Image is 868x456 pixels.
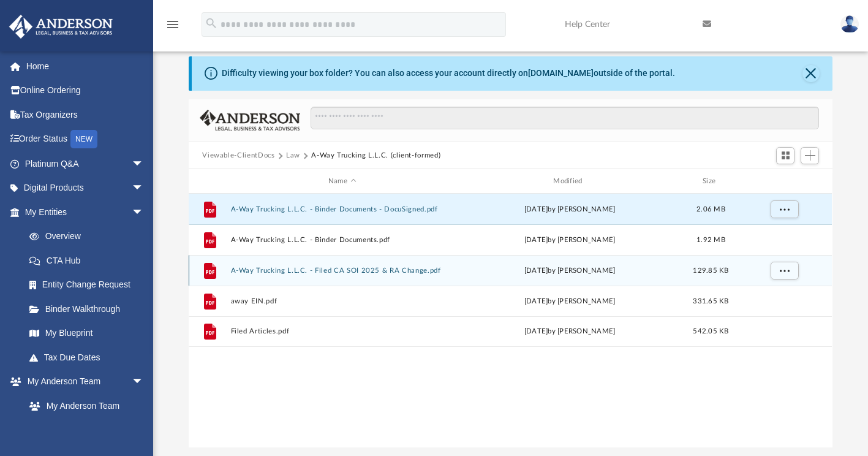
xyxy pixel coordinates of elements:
div: [DATE] by [PERSON_NAME] [459,204,681,215]
span: 1.92 MB [696,237,725,243]
button: Close [802,65,820,82]
button: A-Way Trucking L.L.C. - Filed CA SOI 2025 & RA Change.pdf [231,267,453,275]
button: More options [771,262,799,280]
button: away EIN.pdf [231,297,453,305]
a: Tax Due Dates [17,345,162,370]
a: CTA Hub [17,248,162,273]
a: [DOMAIN_NAME] [528,68,594,78]
div: Modified [458,176,681,187]
div: grid [189,194,832,448]
span: arrow_drop_down [132,370,156,395]
div: NEW [70,130,97,148]
a: Overview [17,224,162,249]
span: arrow_drop_down [132,151,156,177]
a: Online Ordering [9,78,162,103]
button: A-Way Trucking L.L.C. (client-formed) [311,150,440,161]
div: [DATE] by [PERSON_NAME] [459,326,681,337]
a: Order StatusNEW [9,127,162,152]
a: My Anderson Team [17,393,150,418]
input: Search files and folders [311,107,819,130]
button: Law [286,150,300,161]
button: Add [801,147,819,164]
span: 2.06 MB [696,206,725,213]
a: menu [165,23,180,32]
button: A-Way Trucking L.L.C. - Binder Documents - DocuSigned.pdf [231,205,453,213]
div: id [741,176,827,187]
a: My Anderson Teamarrow_drop_down [9,370,156,394]
span: 331.65 KB [693,298,729,305]
button: More options [771,200,799,219]
a: Binder Walkthrough [17,297,162,321]
a: My Entitiesarrow_drop_down [9,200,162,224]
button: A-Way Trucking L.L.C. - Binder Documents.pdf [231,236,453,244]
button: Switch to Grid View [776,147,794,164]
span: 129.85 KB [693,267,729,274]
div: Name [230,176,453,187]
img: User Pic [840,15,859,33]
div: id [194,176,225,187]
a: Tax Organizers [9,102,162,127]
i: search [205,17,218,30]
a: Home [9,54,162,78]
div: Difficulty viewing your box folder? You can also access your account directly on outside of the p... [222,67,675,80]
i: menu [165,17,180,32]
a: Platinum Q&Aarrow_drop_down [9,151,162,176]
span: arrow_drop_down [132,200,156,225]
div: Size [687,176,736,187]
button: Viewable-ClientDocs [202,150,274,161]
div: [DATE] by [PERSON_NAME] [459,296,681,307]
img: Anderson Advisors Platinum Portal [6,15,116,39]
span: arrow_drop_down [132,176,156,201]
a: Entity Change Request [17,273,162,297]
div: [DATE] by [PERSON_NAME] [459,265,681,276]
span: 542.05 KB [693,328,729,335]
div: [DATE] by [PERSON_NAME] [459,235,681,246]
a: Digital Productsarrow_drop_down [9,176,162,200]
button: Filed Articles.pdf [231,328,453,336]
a: My Blueprint [17,321,156,346]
